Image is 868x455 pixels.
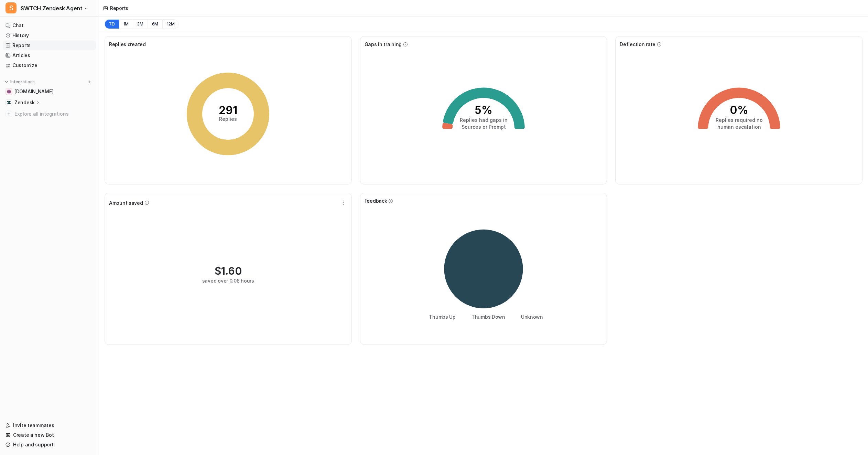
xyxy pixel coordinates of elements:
a: swtchenergy.com[DOMAIN_NAME] [3,87,96,96]
tspan: Sources or Prompt [461,124,506,130]
li: Thumbs Up [424,313,455,320]
button: 6M [148,19,163,29]
button: 1M [119,19,133,29]
a: Help and support [3,440,96,449]
a: Reports [3,41,96,50]
a: Invite teammates [3,421,96,430]
span: Feedback [365,197,387,204]
li: Thumbs Down [467,313,505,320]
span: Gaps in training [365,41,402,48]
a: Articles [3,51,96,60]
a: Chat [3,21,96,30]
button: Integrations [3,78,37,85]
button: 3M [133,19,148,29]
tspan: 5% [475,103,492,117]
tspan: 0% [730,103,748,117]
span: 1.60 [221,265,242,277]
tspan: Replies [219,116,237,122]
span: S [6,2,17,13]
div: $ [215,265,242,277]
img: Zendesk [7,100,11,105]
tspan: human escalation [717,124,761,130]
span: Amount saved [109,199,143,207]
a: History [3,31,96,40]
a: Explore all integrations [3,109,96,119]
a: Customize [3,61,96,70]
a: Create a new Bot [3,430,96,440]
span: Explore all integrations [14,108,93,119]
button: 7D [105,19,119,29]
span: SWTCH Zendesk Agent [21,3,82,13]
p: Integrations [10,79,35,85]
button: 12M [162,19,179,29]
img: menu_add.svg [87,80,92,84]
img: swtchenergy.com [7,89,11,94]
img: expand menu [4,80,9,84]
span: [DOMAIN_NAME] [14,88,53,95]
li: Unknown [516,313,543,320]
tspan: 291 [219,104,237,117]
span: Deflection rate [620,41,655,48]
tspan: Replies had gaps in [459,117,507,123]
tspan: Replies required no [715,117,762,123]
div: Reports [110,4,128,12]
span: Replies created [109,41,146,48]
div: saved over 0.08 hours [202,277,254,284]
p: Zendesk [14,99,35,106]
img: explore all integrations [6,110,12,117]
